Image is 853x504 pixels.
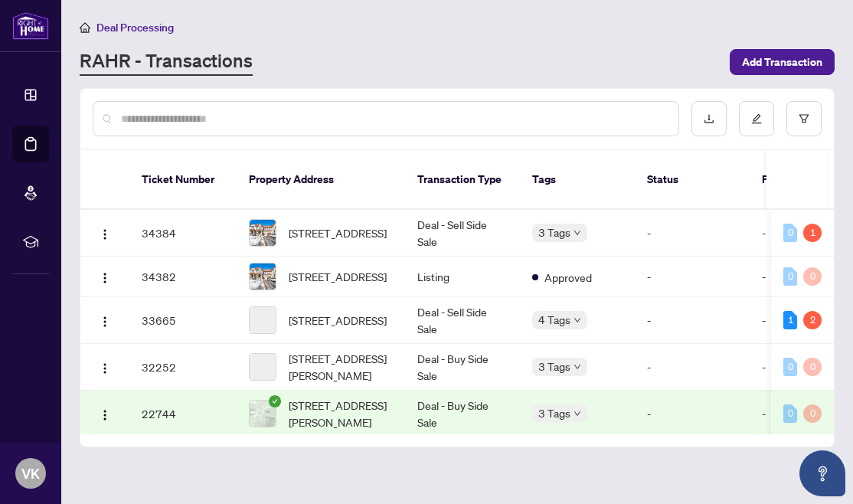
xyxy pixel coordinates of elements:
td: 34384 [129,210,237,257]
button: download [691,101,727,136]
button: filter [786,101,822,136]
div: 0 [803,358,822,376]
td: 32252 [129,344,237,391]
button: Add Transaction [730,49,835,75]
img: thumbnail-img [250,263,276,290]
img: Logo [99,409,111,421]
td: - [635,391,750,437]
div: 1 [783,311,797,329]
img: thumbnail-img [250,220,276,246]
td: - [750,297,842,344]
span: Add Transaction [742,50,822,74]
span: [STREET_ADDRESS][PERSON_NAME] [289,397,393,430]
td: Deal - Sell Side Sale [405,210,520,257]
td: Listing [405,257,520,297]
span: filter [799,113,809,124]
td: - [635,257,750,297]
button: edit [739,101,774,136]
th: Tags [520,150,635,210]
button: Logo [93,401,117,426]
div: 0 [803,267,822,286]
span: [STREET_ADDRESS] [289,268,387,285]
img: thumbnail-img [250,401,276,427]
th: Status [635,150,750,210]
div: 1 [803,224,822,242]
span: Approved [544,269,592,286]
img: Logo [99,316,111,328]
div: 0 [783,404,797,423]
span: edit [751,113,762,124]
span: home [80,22,90,33]
div: 0 [783,358,797,376]
span: 4 Tags [538,311,570,329]
td: - [750,344,842,391]
span: download [704,113,714,124]
td: Deal - Buy Side Sale [405,344,520,391]
button: Logo [93,264,117,289]
th: Ticket Number [129,150,237,210]
span: [STREET_ADDRESS][PERSON_NAME] [289,350,393,384]
span: check-circle [269,395,281,407]
span: [STREET_ADDRESS] [289,224,387,241]
th: Transaction Type [405,150,520,210]
td: 33665 [129,297,237,344]
span: Deal Processing [96,21,174,34]
td: 34382 [129,257,237,297]
span: VK [21,463,40,484]
button: Logo [93,308,117,332]
span: down [574,316,581,324]
div: 0 [783,224,797,242]
div: 0 [803,404,822,423]
td: - [750,391,842,437]
td: 22744 [129,391,237,437]
td: Deal - Sell Side Sale [405,297,520,344]
span: 3 Tags [538,224,570,241]
span: [STREET_ADDRESS] [289,312,387,329]
span: 3 Tags [538,358,570,375]
th: Property Address [237,150,405,210]
span: 3 Tags [538,404,570,422]
td: - [635,297,750,344]
img: Logo [99,362,111,375]
td: - [635,210,750,257]
td: - [750,257,842,297]
th: Project Name [750,150,842,210]
span: down [574,410,581,417]
div: 2 [803,311,822,329]
span: down [574,363,581,371]
td: - [750,210,842,257]
img: logo [12,11,49,40]
a: RAHR - Transactions [80,48,253,76]
span: down [574,229,581,237]
button: Logo [93,355,117,379]
img: Logo [99,272,111,284]
div: 0 [783,267,797,286]
img: Logo [99,228,111,241]
button: Logo [93,221,117,245]
td: Deal - Buy Side Sale [405,391,520,437]
td: - [635,344,750,391]
button: Open asap [799,450,845,496]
